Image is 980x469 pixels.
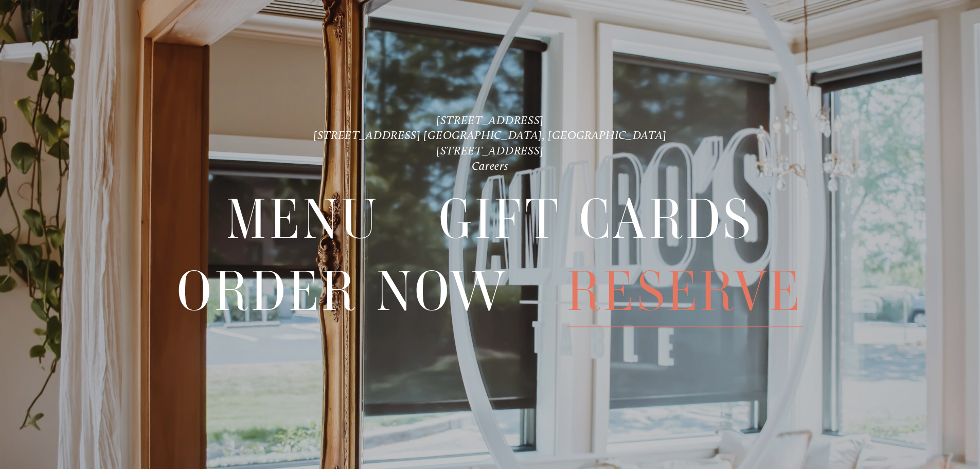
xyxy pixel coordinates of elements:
a: [STREET_ADDRESS] [436,144,544,158]
a: Order Now [177,256,508,326]
a: Reserve [567,256,803,326]
span: Reserve [567,256,803,327]
a: [STREET_ADDRESS] [436,113,544,127]
a: [STREET_ADDRESS] [GEOGRAPHIC_DATA], [GEOGRAPHIC_DATA] [313,128,667,142]
span: Order Now [177,256,508,327]
span: Menu [226,184,380,255]
span: Gift Cards [439,184,754,255]
a: Gift Cards [439,184,754,255]
a: Careers [472,159,509,173]
a: Menu [226,184,380,255]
